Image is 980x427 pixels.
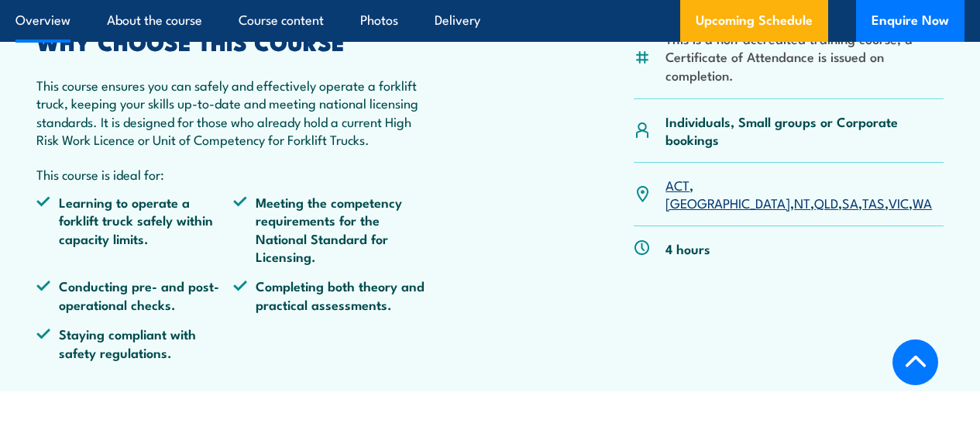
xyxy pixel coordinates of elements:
[233,193,430,266] li: Meeting the competency requirements for the National Standard for Licensing.
[36,325,233,361] li: Staying compliant with safety regulations.
[36,31,430,51] h2: WHY CHOOSE THIS COURSE
[36,76,430,149] p: This course ensures you can safely and effectively operate a forklift truck, keeping your skills ...
[842,193,858,212] a: SA
[665,29,944,84] li: This is a non-accredited training course, a Certificate of Attendance is issued on completion.
[36,193,233,266] li: Learning to operate a forklift truck safely within capacity limits.
[233,277,430,313] li: Completing both theory and practical assessments.
[36,165,430,183] p: This course is ideal for:
[665,239,710,257] p: 4 hours
[913,193,932,212] a: WA
[665,176,944,212] p: , , , , , , ,
[889,193,909,212] a: VIC
[862,193,885,212] a: TAS
[665,175,689,194] a: ACT
[665,193,790,212] a: [GEOGRAPHIC_DATA]
[794,193,810,212] a: NT
[665,112,944,149] p: Individuals, Small groups or Corporate bookings
[36,277,233,313] li: Conducting pre- and post-operational checks.
[814,193,838,212] a: QLD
